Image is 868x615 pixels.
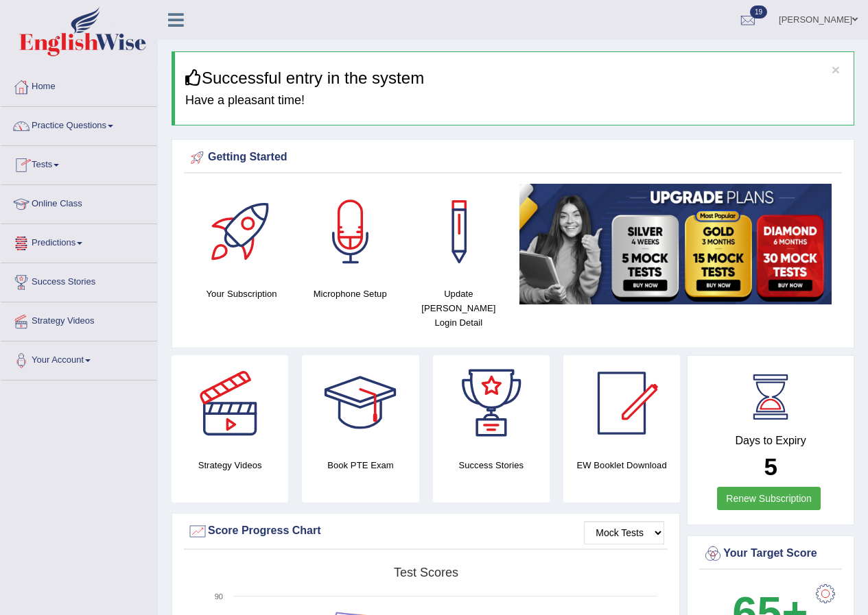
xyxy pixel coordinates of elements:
[750,5,767,19] span: 19
[302,458,419,472] h4: Book PTE Exam
[1,185,157,219] a: Online Class
[1,146,157,180] a: Tests
[394,566,458,579] tspan: Test scores
[185,69,843,87] h3: Successful entry in the system
[187,147,838,168] div: Getting Started
[187,521,664,542] div: Score Progress Chart
[1,302,157,337] a: Strategy Videos
[1,68,157,102] a: Home
[194,287,289,301] h4: Your Subscription
[185,94,843,108] h4: Have a pleasant time!
[764,453,777,480] b: 5
[1,224,157,258] a: Predictions
[215,592,223,601] text: 90
[563,458,680,472] h4: EW Booklet Download
[1,107,157,141] a: Practice Questions
[519,184,832,304] img: small5.jpg
[717,487,821,510] a: Renew Subscription
[303,287,397,301] h4: Microphone Setup
[1,263,157,298] a: Success Stories
[433,458,550,472] h4: Success Stories
[832,62,840,77] button: ×
[172,458,288,472] h4: Strategy Videos
[703,435,838,447] h4: Days to Expiry
[411,287,506,330] h4: Update [PERSON_NAME] Login Detail
[1,341,157,376] a: Your Account
[703,544,838,564] div: Your Target Score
